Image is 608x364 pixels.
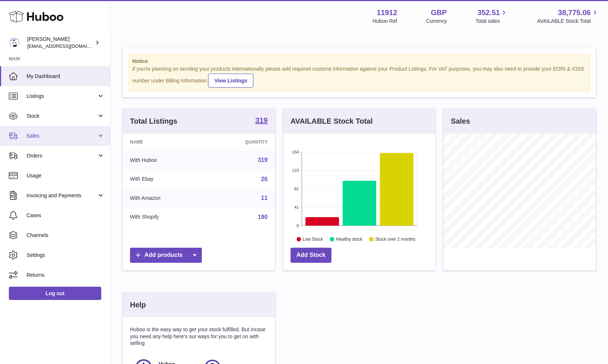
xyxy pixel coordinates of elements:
[208,74,253,88] a: View Listings
[130,248,202,263] a: Add products
[123,134,206,151] th: Name
[258,214,268,220] a: 190
[123,170,206,189] td: With Ebay
[475,8,508,25] a: 352.51 Total sales
[426,18,447,25] div: Currency
[292,168,299,173] text: 123
[27,232,105,239] span: Channels
[132,58,586,65] strong: Notice
[261,176,268,182] a: 26
[27,93,97,100] span: Listings
[123,151,206,170] td: With Huboo
[291,248,331,263] a: Add Stock
[475,18,508,25] span: Total sales
[377,8,397,18] strong: 11912
[132,66,586,88] div: If you're planning on sending your products internationally please add required customs informati...
[291,116,373,126] h3: AVAILABLE Stock Total
[27,272,105,279] span: Returns
[130,326,268,347] p: Huboo is the easy way to get your stock fulfilled. But incase you need any help here's our ways f...
[296,223,299,228] text: 0
[431,8,447,18] strong: GBP
[303,237,323,242] text: Low Stock
[375,237,415,242] text: Stock over 2 months
[537,8,599,25] a: 38,775.06 AVAILABLE Stock Total
[294,187,299,191] text: 82
[336,237,363,242] text: Healthy stock
[258,157,268,163] a: 319
[27,252,105,259] span: Settings
[255,117,267,126] a: 319
[123,208,206,227] td: With Shopify
[292,150,299,154] text: 164
[373,18,397,25] div: Huboo Ref
[27,172,105,179] span: Usage
[130,300,146,310] h3: Help
[255,117,267,124] strong: 319
[130,116,178,126] h3: Total Listings
[206,134,275,151] th: Quantity
[9,287,101,300] a: Log out
[27,212,105,219] span: Cases
[27,36,94,50] div: [PERSON_NAME]
[123,188,206,208] td: With Amazon
[27,73,105,80] span: My Dashboard
[537,18,599,25] span: AVAILABLE Stock Total
[27,192,97,199] span: Invoicing and Payments
[477,8,500,18] span: 352.51
[294,205,299,209] text: 41
[451,116,470,126] h3: Sales
[558,8,591,18] span: 38,775.06
[27,152,97,159] span: Orders
[27,132,97,139] span: Sales
[261,195,268,201] a: 11
[9,37,20,48] img: info@carbonmyride.com
[27,113,97,120] span: Stock
[27,43,108,49] span: [EMAIL_ADDRESS][DOMAIN_NAME]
